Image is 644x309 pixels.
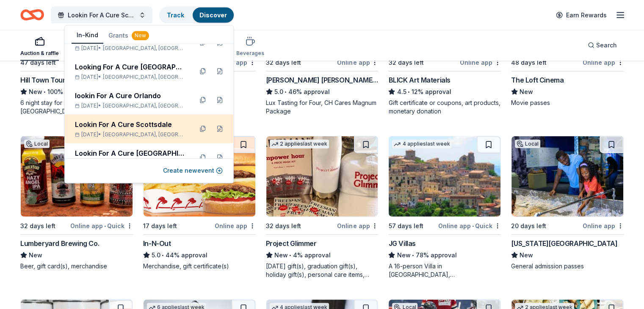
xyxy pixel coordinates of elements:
[72,28,103,44] button: In-Kind
[104,223,106,229] span: •
[266,136,379,279] a: Image for Project Glimmer2 applieslast week32 days leftOnline appProject GlimmerNew•4% approval[D...
[289,252,291,259] span: •
[162,252,164,259] span: •
[75,148,186,158] div: Lookin For A Cure [GEOGRAPHIC_DATA]
[20,50,59,57] div: Auction & raffle
[472,223,474,229] span: •
[266,99,379,116] div: Lux Tasting for Four, CH Cares Magnum Package
[511,238,617,248] div: [US_STATE][GEOGRAPHIC_DATA]
[388,99,501,116] div: Gift certificate or coupons, art products, monetary donation
[152,250,160,260] span: 5.0
[551,8,612,23] a: Earn Rewards
[337,57,378,68] div: Online app
[285,88,287,95] span: •
[412,252,414,259] span: •
[20,262,133,270] div: Beer, gift card(s), merchandise
[515,140,540,148] div: Local
[103,28,154,43] button: Grants
[167,11,184,19] a: Track
[143,262,256,270] div: Merchandise, gift certificate(s)
[70,221,133,231] div: Online app Quick
[44,88,46,95] span: •
[596,40,617,50] span: Search
[520,87,533,97] span: New
[397,87,406,97] span: 4.5
[20,33,59,61] button: Auction & raffle
[132,31,149,40] div: New
[75,45,186,52] div: [DATE] •
[20,221,55,231] div: 32 days left
[511,262,624,270] div: General admission passes
[511,75,564,85] div: The Loft Cinema
[266,238,317,248] div: Project Glimmer
[388,250,501,260] div: 78% approval
[20,87,133,97] div: 100% approval
[20,136,133,270] a: Image for Lumberyard Brewing Co.Local32 days leftOnline app•QuickLumberyard Brewing Co.NewBeer, g...
[266,262,379,279] div: [DATE] gift(s), graduation gift(s), holiday gift(s), personal care items, one-on-one career coach...
[266,136,378,217] img: Image for Project Glimmer
[103,45,186,52] span: [GEOGRAPHIC_DATA], [GEOGRAPHIC_DATA]
[511,58,547,68] div: 48 days left
[388,58,423,68] div: 32 days left
[266,75,379,85] div: [PERSON_NAME] [PERSON_NAME] Winery and Restaurants
[75,102,186,109] div: [DATE] •
[583,221,624,231] div: Online app
[270,140,329,149] div: 2 applies last week
[388,87,501,97] div: 12% approval
[581,37,624,54] button: Search
[215,221,256,231] div: Online app
[75,131,186,138] div: [DATE] •
[388,238,415,248] div: JG Villas
[143,136,256,270] a: Image for In-N-OutTop rated3 applieslast week17 days leftOnline appIn-N-Out5.0•44% approvalMercha...
[20,58,56,68] div: 47 days left
[29,250,42,260] span: New
[408,88,410,95] span: •
[388,262,501,279] div: A 16-person Villa in [GEOGRAPHIC_DATA], [GEOGRAPHIC_DATA], [GEOGRAPHIC_DATA] for 7days/6nights (R...
[143,238,171,248] div: In-N-Out
[51,7,152,24] button: Lookin For A Cure Scottsdale
[388,75,450,85] div: BLICK Art Materials
[215,57,256,68] div: Online app
[236,33,264,61] button: Beverages
[143,250,256,260] div: 44% approval
[460,57,501,68] div: Online app
[511,136,624,270] a: Image for Arizona Science CenterLocal20 days leftOnline app[US_STATE][GEOGRAPHIC_DATA]NewGeneral ...
[388,136,501,279] a: Image for JG Villas4 applieslast week57 days leftOnline app•QuickJG VillasNew•78% approvalA 16-pe...
[20,5,44,25] a: Home
[103,102,186,109] span: [GEOGRAPHIC_DATA], [GEOGRAPHIC_DATA]
[266,221,301,231] div: 32 days left
[511,136,623,217] img: Image for Arizona Science Center
[103,131,186,138] span: [GEOGRAPHIC_DATA], [GEOGRAPHIC_DATA]
[159,7,235,24] button: TrackDiscover
[274,250,288,260] span: New
[103,74,186,80] span: [GEOGRAPHIC_DATA], [GEOGRAPHIC_DATA]
[438,221,501,231] div: Online app Quick
[511,99,624,107] div: Movie passes
[274,87,283,97] span: 5.0
[29,87,42,97] span: New
[75,119,186,130] div: Lookin For A Cure Scottsdale
[511,221,546,231] div: 20 days left
[583,57,624,68] div: Online app
[20,99,133,116] div: 6 night stay for 2 people in [GEOGRAPHIC_DATA], Tuscany (charity rate is $1380; retails at $2200;...
[75,74,186,80] div: [DATE] •
[266,87,379,97] div: 46% approval
[143,221,177,231] div: 17 days left
[68,10,135,20] span: Lookin For A Cure Scottsdale
[266,250,379,260] div: 4% approval
[392,140,451,149] div: 4 applies last week
[75,62,186,72] div: Looking For A Cure [GEOGRAPHIC_DATA]
[389,136,500,217] img: Image for JG Villas
[75,91,186,101] div: lookin For A Cure Orlando
[20,75,69,85] div: Hill Town Tours
[21,136,133,217] img: Image for Lumberyard Brewing Co.
[199,11,227,19] a: Discover
[397,250,410,260] span: New
[163,166,223,176] button: Create newevent
[24,140,50,148] div: Local
[520,250,533,260] span: New
[236,50,264,57] div: Beverages
[266,58,301,68] div: 32 days left
[388,221,423,231] div: 57 days left
[20,238,99,248] div: Lumberyard Brewing Co.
